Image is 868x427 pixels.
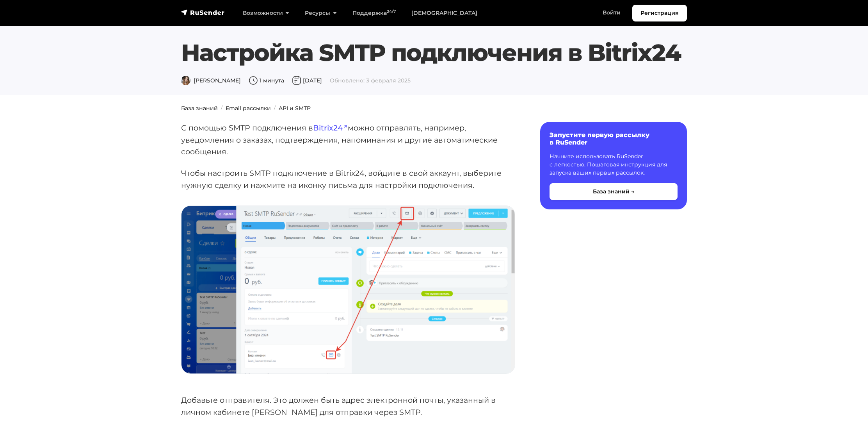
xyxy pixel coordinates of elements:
[330,77,411,84] span: Обновлено: 3 февраля 2025
[181,105,218,112] a: База знаний
[297,5,344,21] a: Ресурсы
[235,5,297,21] a: Возможности
[404,5,485,21] a: [DEMOGRAPHIC_DATA]
[249,77,284,84] span: 1 минута
[292,77,322,84] span: [DATE]
[181,9,225,16] img: RuSender
[226,105,271,112] a: Email рассылки
[181,394,515,418] p: Добавьте отправителя. Это должен быть адрес электронной почты, указанный в личном кабинете [PERSO...
[181,167,515,191] p: Чтобы настроить SMTP подключение в Bitrix24, войдите в свой аккаунт, выберите нужную сделку и наж...
[292,76,301,85] img: Дата публикации
[595,5,628,21] a: Войти
[632,5,687,21] a: Регистрация
[387,9,396,14] sup: 24/7
[181,206,515,374] img: Настройка SMTP подключения в Bitrix24
[345,5,404,21] a: Поддержка24/7
[181,77,241,84] span: [PERSON_NAME]
[279,105,311,112] a: API и SMTP
[550,183,678,200] button: База знаний →
[550,152,678,177] p: Начните использовать RuSender с легкостью. Пошаговая инструкция для запуска ваших первых рассылок.
[540,122,687,209] a: Запустите первую рассылку в RuSender Начните использовать RuSender с легкостью. Пошаговая инструк...
[176,104,692,113] nav: breadcrumb
[249,76,258,85] img: Время чтения
[313,123,348,132] a: Bitrix24
[550,131,678,146] h6: Запустите первую рассылку в RuSender
[181,39,687,67] h1: Настройка SMTP подключения в Bitrix24
[181,122,515,158] p: С помощью SMTP подключения в можно отправлять, например, уведомления о заказах, подтверждения, на...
